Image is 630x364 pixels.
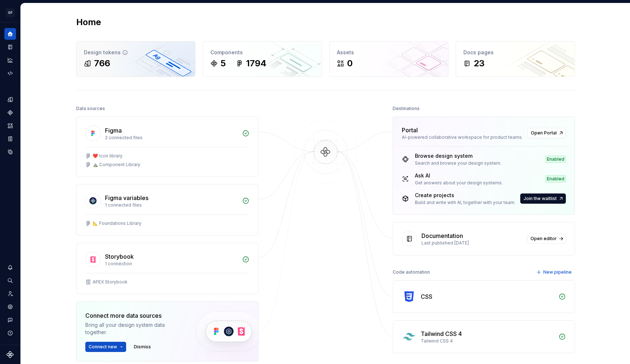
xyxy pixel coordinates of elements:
[85,311,184,320] div: Connect more data sources
[105,126,122,135] div: Figma
[4,94,16,105] a: Design tokens
[415,172,503,179] div: Ask AI
[421,329,462,338] div: Tailwind CSS 4
[545,156,566,163] div: Enabled
[76,41,195,77] a: Design tokens766
[415,160,501,166] div: Search and browse your design system.
[4,146,16,158] a: Data sources
[76,117,258,177] a: Figma2 connected files❤️ Icon library⛰️ Component Library
[93,162,140,168] div: ⛰️ Component Library
[4,28,16,40] a: Home
[527,234,566,244] a: Open editor
[246,58,267,69] div: 1794
[421,338,554,344] div: Tailwind CSS 4
[4,288,16,300] a: Invite team
[89,344,117,350] span: Connect new
[415,192,516,199] div: Create projects
[4,107,16,118] a: Components
[221,58,226,69] div: 5
[93,153,122,159] div: ❤️ Icon library
[520,193,566,204] button: Join the waitlist
[528,128,566,138] a: Open Portal
[105,202,238,208] div: 1 connected files
[530,236,557,242] span: Open editor
[347,58,353,69] div: 0
[203,41,322,77] a: Components51794
[474,58,485,69] div: 23
[329,41,448,77] a: Assets0
[545,175,566,183] div: Enabled
[131,342,154,352] button: Dismiss
[93,279,128,285] div: APEX Storybook
[76,184,258,235] a: Figma variables1 connected files📐 Foundations Library
[4,41,16,53] a: Documentation
[421,240,523,246] div: Last published [DATE]
[415,200,516,206] div: Build and write with AI, together with your team.
[210,49,314,56] div: Components
[415,180,503,186] div: Get answers about your design systems.
[393,267,430,277] div: Code automation
[463,49,567,56] div: Docs pages
[531,130,557,136] span: Open Portal
[85,342,126,352] button: Connect new
[76,16,101,28] h2: Home
[534,267,575,277] button: New pipeline
[4,314,16,326] button: Contact support
[337,49,441,56] div: Assets
[4,275,16,286] button: Search ⌘K
[4,301,16,313] a: Settings
[4,67,16,79] a: Code automation
[4,262,16,273] button: Notifications
[85,321,184,336] div: Bring all your design system data together.
[4,54,16,66] a: Analytics
[105,252,134,261] div: Storybook
[524,196,557,201] span: Join the waitlist
[421,231,463,240] div: Documentation
[415,152,501,160] div: Browse design system
[402,134,523,140] div: AI-powered collaborative workspace for product teams.
[105,193,148,202] div: Figma variables
[6,8,15,17] div: OF
[4,133,16,145] a: Storybook stories
[76,243,258,294] a: Storybook1 connectionAPEX Storybook
[1,5,19,20] button: OF
[393,103,420,114] div: Destinations
[105,135,238,141] div: 2 connected files
[543,269,572,275] span: New pipeline
[94,58,110,69] div: 766
[402,126,418,134] div: Portal
[421,292,432,301] div: CSS
[76,103,105,114] div: Data sources
[7,351,14,358] svg: Supernova Logo
[84,49,188,56] div: Design tokens
[105,261,238,267] div: 1 connection
[134,344,151,350] span: Dismiss
[456,41,575,77] a: Docs pages23
[93,220,141,226] div: 📐 Foundations Library
[4,120,16,132] a: Assets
